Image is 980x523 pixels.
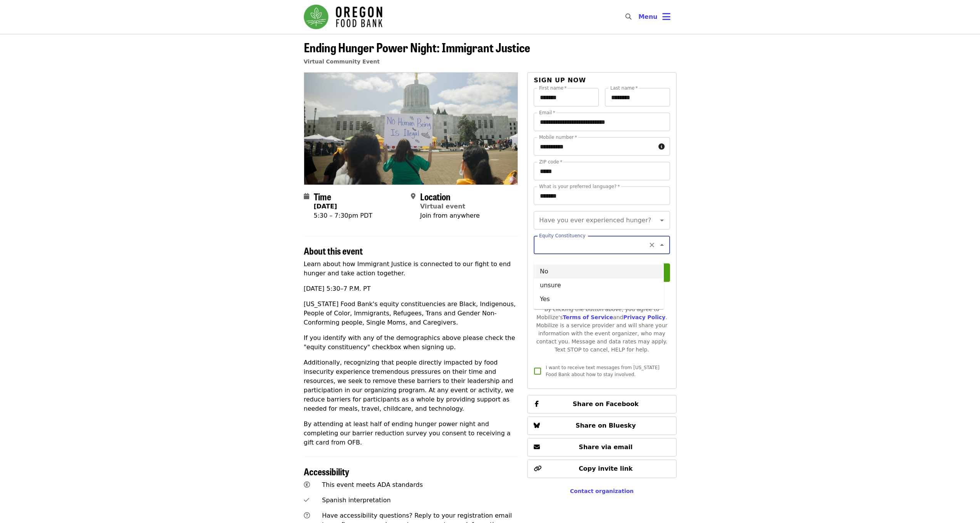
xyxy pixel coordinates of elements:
div: Spanish interpretation [322,496,518,505]
input: Mobile number [534,137,655,156]
label: First name [539,86,567,90]
i: check icon [304,496,309,504]
i: map-marker-alt icon [411,193,415,200]
input: Last name [605,88,670,107]
button: Toggle account menu [632,8,677,26]
input: Email [534,113,670,131]
p: Additionally, recognizing that people directly impacted by food insecurity experience tremendous ... [304,358,518,413]
button: Share on Bluesky [527,416,676,435]
span: Location [420,190,451,203]
span: About this event [304,244,363,257]
button: Share via email [527,438,676,456]
i: bars icon [662,11,670,22]
label: Equity Constituency [539,233,585,238]
strong: [DATE] [314,203,337,210]
input: First name [534,88,599,107]
i: search icon [625,13,632,20]
button: Open [657,215,667,226]
span: Share via email [579,443,633,451]
i: universal-access icon [304,481,310,488]
span: Copy invite link [579,465,633,472]
label: ZIP code [539,160,562,164]
p: By attending at least half of ending hunger power night and completing our barrier reduction surv... [304,420,518,447]
p: [DATE] 5:30–7 P.M. PT [304,284,518,293]
label: Mobile number [539,135,577,140]
span: Share on Facebook [573,400,638,408]
li: Yes [534,292,664,306]
span: I want to receive text messages from [US_STATE] Food Bank about how to stay involved. [546,365,659,377]
button: Copy invite link [527,460,676,478]
input: What is your preferred language? [534,187,670,205]
img: Ending Hunger Power Night: Immigrant Justice organized by Oregon Food Bank [304,73,518,184]
button: Clear [647,240,657,250]
p: Learn about how Immigrant Justice is connected to our fight to end hunger and take action together. [304,260,518,278]
span: Accessibility [304,465,349,478]
li: No [534,265,664,278]
img: Oregon Food Bank - Home [304,5,382,29]
span: Share on Bluesky [576,422,636,429]
label: What is your preferred language? [539,184,620,189]
li: unsure [534,278,664,292]
span: Ending Hunger Power Night: Immigrant Justice [304,38,530,56]
input: ZIP code [534,162,670,180]
span: Sign up now [534,77,586,84]
a: Contact organization [570,488,633,494]
input: Search [636,8,642,26]
div: 5:30 – 7:30pm PDT [314,211,373,220]
i: question-circle icon [304,512,310,519]
span: Join from anywhere [420,212,480,219]
p: [US_STATE] Food Bank's equity constituencies are Black, Indigenous, People of Color, Immigrants, ... [304,300,518,327]
label: Last name [610,86,638,90]
i: circle-info icon [658,143,665,150]
i: calendar icon [304,193,309,200]
button: Share on Facebook [527,395,676,413]
p: If you identify with any of the demographics above please check the "equity constituency" checkbo... [304,333,518,352]
button: Close [657,240,667,250]
div: By clicking the button above, you agree to Mobilize's and . Mobilize is a service provider and wi... [534,305,670,354]
span: Time [314,190,331,203]
span: This event meets ADA standards [322,481,423,488]
a: Terms of Service [563,314,613,320]
a: Privacy Policy [623,314,665,320]
a: Virtual Community Event [304,58,380,65]
span: Menu [638,13,658,20]
a: Virtual event [420,203,466,210]
label: Email [539,110,555,115]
